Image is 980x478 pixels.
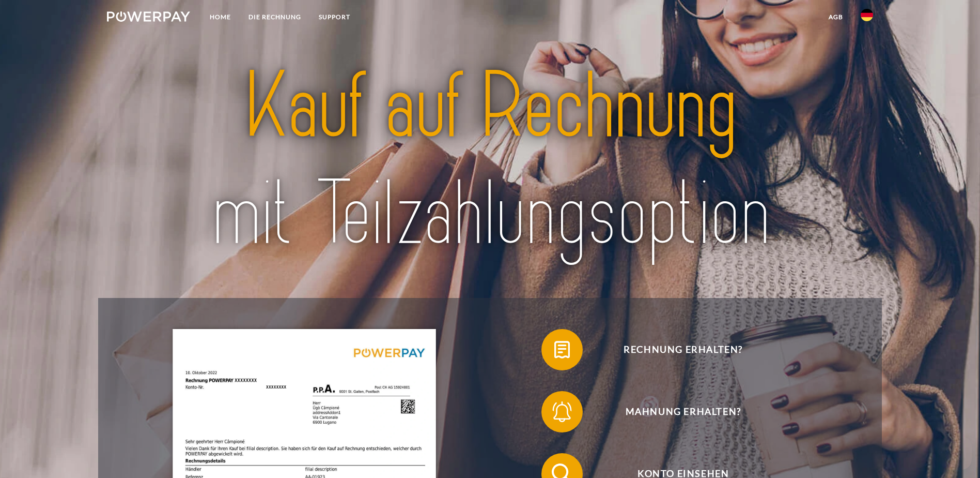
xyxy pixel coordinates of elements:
iframe: Schaltfläche zum Öffnen des Messaging-Fensters [939,437,972,470]
span: Rechnung erhalten? [556,329,810,370]
a: agb [820,8,852,26]
img: qb_bell.svg [549,399,575,425]
a: DIE RECHNUNG [240,8,310,26]
img: de [861,9,873,21]
span: Mahnung erhalten? [556,391,810,432]
img: logo-powerpay-white.svg [107,11,190,22]
button: Mahnung erhalten? [541,391,810,432]
a: Home [201,8,240,26]
button: Rechnung erhalten? [541,329,810,370]
img: title-powerpay_de.svg [145,48,835,273]
a: SUPPORT [310,8,359,26]
img: qb_bill.svg [549,337,575,363]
